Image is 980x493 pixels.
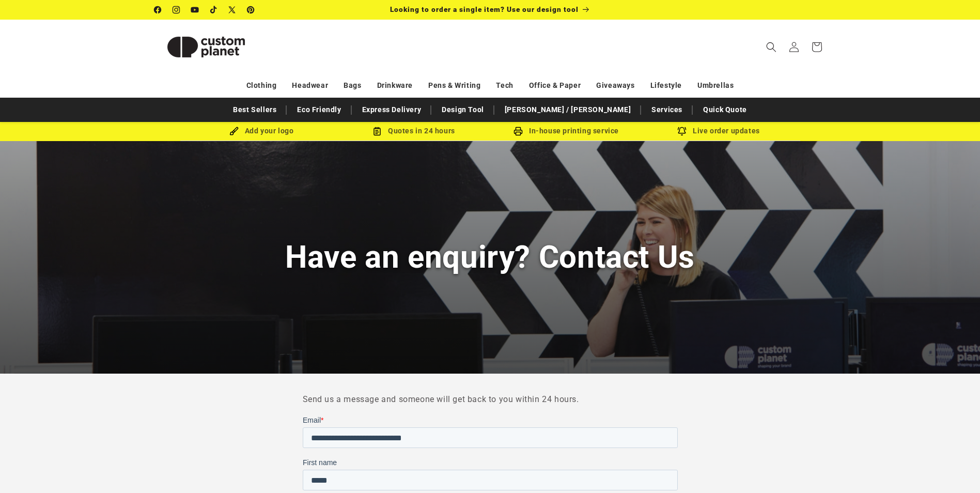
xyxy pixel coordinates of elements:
a: Giveaways [596,76,634,95]
div: Live order updates [643,125,795,137]
iframe: Chat Widget [807,381,980,493]
a: Best Sellers [228,101,282,119]
div: Add your logo [185,125,338,137]
a: Clothing [246,76,277,95]
a: Pens & Writing [428,76,480,95]
a: [PERSON_NAME] / [PERSON_NAME] [500,101,636,119]
a: Services [646,101,688,119]
a: Eco Friendly [292,101,346,119]
a: Drinkware [377,76,413,95]
a: Express Delivery [357,101,427,119]
img: Order Updates Icon [372,127,382,136]
span: Looking to order a single item? Use our design tool [390,5,579,13]
a: Design Tool [437,101,489,119]
img: Order updates [677,127,687,136]
p: Send us a message and someone will get back to you within 24 hours. [303,392,678,407]
img: Custom Planet [154,24,258,70]
summary: Search [760,36,783,58]
img: In-house printing [514,127,523,136]
a: Tech [496,76,513,95]
h1: Have an enquiry? Contact Us [285,237,695,277]
div: In-house printing service [490,125,643,137]
a: Custom Planet [150,20,261,74]
a: Headwear [292,76,328,95]
a: Umbrellas [697,76,734,95]
div: Quotes in 24 hours [338,125,490,137]
img: Brush Icon [229,127,239,136]
a: Lifestyle [650,76,682,95]
a: Bags [344,76,361,95]
a: Office & Paper [529,76,581,95]
a: Quick Quote [698,101,752,119]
